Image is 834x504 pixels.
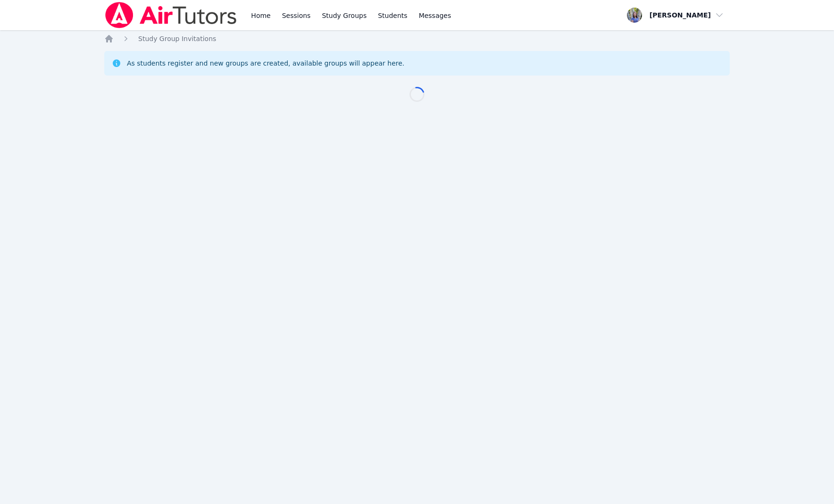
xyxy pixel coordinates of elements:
a: Study Group Invitations [138,34,216,43]
img: Air Tutors [104,2,238,28]
span: Study Group Invitations [138,35,216,42]
span: Messages [419,11,451,20]
div: As students register and new groups are created, available groups will appear here. [127,59,404,68]
nav: Breadcrumb [104,34,730,43]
